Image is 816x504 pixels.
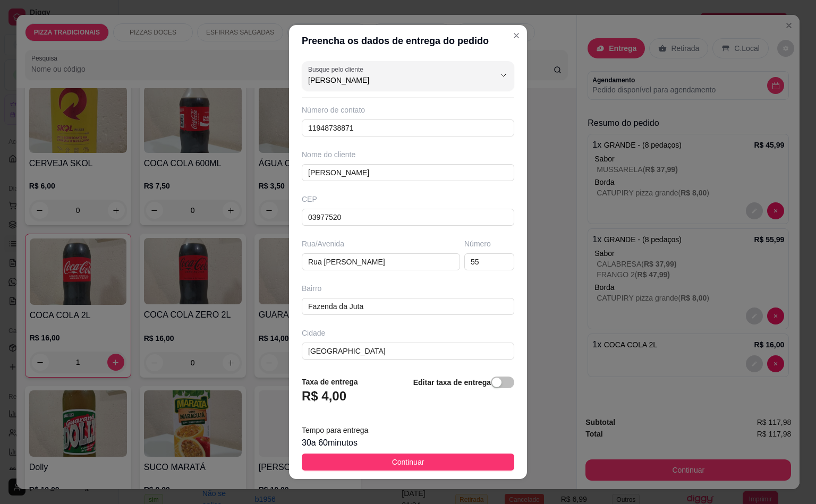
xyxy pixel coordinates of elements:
[413,378,491,387] strong: Editar taxa de entrega
[302,149,514,160] div: Nome do cliente
[302,194,514,204] div: CEP
[302,238,460,249] div: Rua/Avenida
[495,67,512,84] button: Show suggestions
[302,343,514,360] input: Ex.: Santo André
[302,426,368,434] span: Tempo para entrega
[302,298,514,315] input: Ex.: Bairro Jardim
[302,119,514,136] input: Ex.: (11) 9 8888-9999
[302,283,514,294] div: Bairro
[302,105,514,115] div: Número de contato
[302,209,514,226] input: Ex.: 00000-000
[464,253,514,270] input: Ex.: 44
[308,75,478,86] input: Busque pelo cliente
[302,388,346,405] h3: R$ 4,00
[302,454,514,471] button: Continuar
[302,328,514,338] div: Cidade
[392,456,424,468] span: Continuar
[302,253,460,270] input: Ex.: Rua Oscar Freire
[308,65,367,74] label: Busque pelo cliente
[289,25,527,57] header: Preencha os dados de entrega do pedido
[302,437,514,449] div: 30 a 60 minutos
[464,238,514,249] div: Número
[508,27,525,44] button: Close
[302,164,514,181] input: Ex.: João da Silva
[302,378,358,386] strong: Taxa de entrega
